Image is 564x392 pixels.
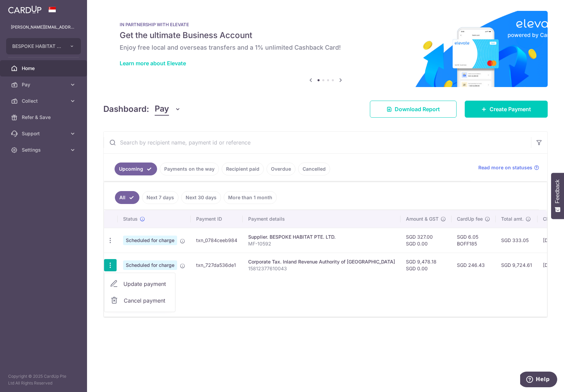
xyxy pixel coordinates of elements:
[103,11,548,87] img: Renovation banner
[490,105,531,113] span: Create Payment
[457,216,483,222] span: CardUp fee
[248,240,395,247] p: MF-10592
[191,253,243,277] td: txn_727da536de1
[181,191,221,204] a: Next 30 days
[395,105,440,113] span: Download Report
[120,44,531,52] h6: Enjoy free local and overseas transfers and a 1% unlimited Cashback Card!
[22,98,67,104] span: Collect
[191,210,243,228] th: Payment ID
[267,163,295,175] a: Overdue
[554,180,561,203] span: Feedback
[248,234,395,240] div: Supplier. BESPOKE HABITAT PTE. LTD.
[115,191,139,204] a: All
[551,173,564,219] button: Feedback - Show survey
[115,163,157,175] a: Upcoming
[248,265,395,272] p: 15812377610043
[11,24,76,31] p: [PERSON_NAME][EMAIL_ADDRESS][DOMAIN_NAME]
[465,101,548,118] a: Create Payment
[6,38,81,54] button: BESPOKE HABITAT SHEN PTE. LTD.
[155,103,181,116] button: Pay
[104,132,531,153] input: Search by recipient name, payment id or reference
[248,258,395,265] div: Corporate Tax. Inland Revenue Authority of [GEOGRAPHIC_DATA]
[496,253,537,277] td: SGD 9,724.61
[501,216,524,222] span: Total amt.
[104,273,175,312] ul: Pay
[103,103,149,115] h4: Dashboard:
[222,163,264,175] a: Recipient paid
[160,163,219,175] a: Payments on the way
[370,101,457,118] a: Download Report
[520,372,557,389] iframe: Opens a widget where you can find more information
[22,114,67,121] span: Refer & Save
[298,163,330,175] a: Cancelled
[22,81,67,88] span: Pay
[123,260,177,270] span: Scheduled for charge
[22,65,67,72] span: Home
[451,228,496,253] td: SGD 6.05 BOFF185
[22,130,67,137] span: Support
[142,191,178,204] a: Next 7 days
[120,30,531,41] h5: Get the ultimate Business Account
[496,228,537,253] td: SGD 333.05
[191,228,243,253] td: txn_0784ceeb984
[406,216,439,222] span: Amount & GST
[8,5,41,14] img: CardUp
[243,210,400,228] th: Payment details
[451,253,496,277] td: SGD 246.43
[123,236,177,245] span: Scheduled for charge
[120,60,186,67] a: Learn more about Elevate
[12,43,63,50] span: BESPOKE HABITAT SHEN PTE. LTD.
[400,228,451,253] td: SGD 327.00 SGD 0.00
[400,253,451,277] td: SGD 9,478.18 SGD 0.00
[224,191,277,204] a: More than 1 month
[478,164,539,171] a: Read more on statuses
[155,103,169,116] span: Pay
[22,147,67,153] span: Settings
[478,164,532,171] span: Read more on statuses
[123,216,138,222] span: Status
[120,22,531,27] p: IN PARTNERSHIP WITH ELEVATE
